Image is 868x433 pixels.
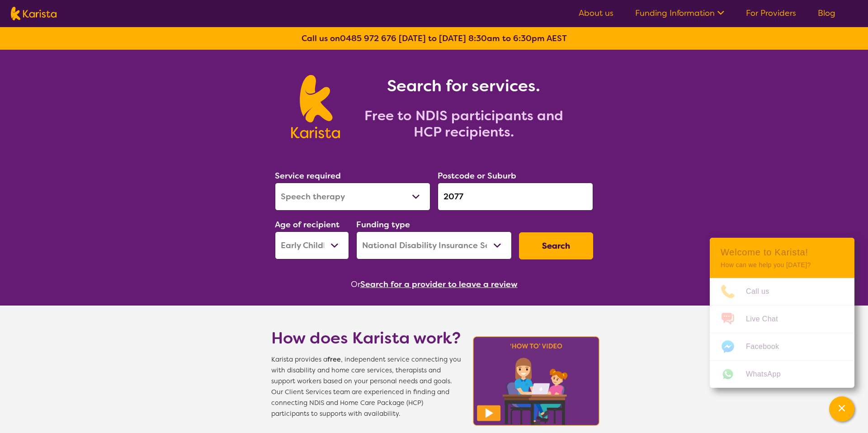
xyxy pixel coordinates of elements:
[746,367,792,381] span: WhatsApp
[746,312,789,326] span: Live Chat
[579,8,613,19] a: About us
[438,183,593,211] input: Type
[746,340,790,353] span: Facebook
[721,261,844,269] p: How can we help you [DATE]?
[710,361,854,388] a: Web link opens in a new tab.
[11,7,57,20] img: Karista logo
[519,232,593,259] button: Search
[470,334,602,428] img: Karista video
[721,247,844,258] h2: Welcome to Karista!
[829,396,854,422] button: Channel Menu
[710,238,854,388] div: Channel Menu
[271,327,461,349] h1: How does Karista work?
[710,278,854,388] ul: Choose channel
[351,278,360,291] span: Or
[291,75,340,138] img: Karista logo
[438,170,516,181] label: Postcode or Suburb
[746,8,796,19] a: For Providers
[746,285,780,298] span: Call us
[360,278,518,291] button: Search for a provider to leave a review
[275,219,340,230] label: Age of recipient
[818,8,835,19] a: Blog
[356,219,410,230] label: Funding type
[327,355,341,364] b: free
[275,170,341,181] label: Service required
[351,75,577,97] h1: Search for services.
[351,108,577,140] h2: Free to NDIS participants and HCP recipients.
[302,33,567,44] b: Call us on [DATE] to [DATE] 8:30am to 6:30pm AEST
[340,33,396,44] a: 0485 972 676
[271,354,461,419] span: Karista provides a , independent service connecting you with disability and home care services, t...
[635,8,724,19] a: Funding Information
